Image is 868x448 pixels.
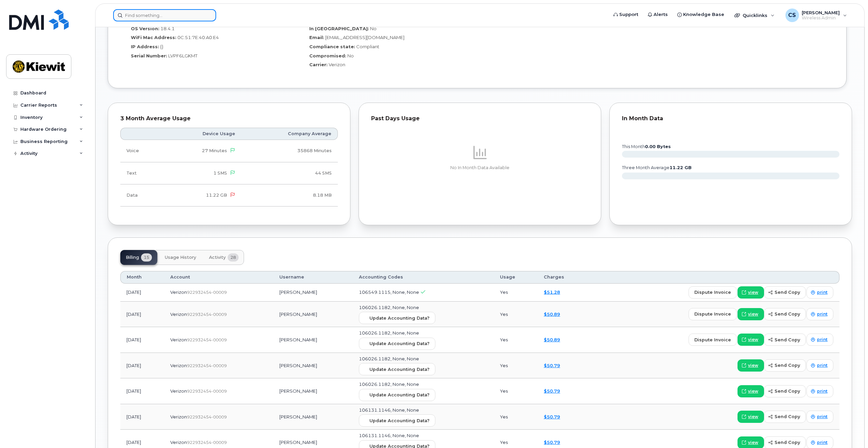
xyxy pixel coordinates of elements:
[164,271,273,283] th: Account
[356,44,379,49] span: Compliant
[241,128,338,140] th: Company Average
[120,284,164,302] td: [DATE]
[544,440,560,445] a: $50.79
[359,363,435,375] button: Update Accounting Data?
[273,271,353,283] th: Username
[689,334,737,346] button: dispute invoice
[609,8,643,21] a: Support
[359,330,419,336] span: 106026.1182, None, None
[160,44,163,49] span: {}
[370,26,377,31] span: No
[775,439,800,446] span: send copy
[206,193,227,198] span: 11.22 GB
[120,184,163,207] td: Data
[748,414,758,420] span: view
[170,440,187,445] span: Verizon
[120,378,164,404] td: [DATE]
[273,378,353,404] td: [PERSON_NAME]
[369,315,430,321] span: Update Accounting Data?
[544,337,560,342] a: $50.89
[694,311,731,317] span: dispute invoice
[120,353,164,379] td: [DATE]
[538,271,590,283] th: Charges
[689,308,737,320] button: dispute invoice
[645,144,671,149] tspan: 0.00 Bytes
[694,289,731,295] span: dispute invoice
[241,162,338,184] td: 44 SMS
[120,115,338,122] div: 3 Month Average Usage
[817,440,828,446] span: print
[371,165,589,171] p: No In Month Data Available
[694,337,731,343] span: dispute invoice
[369,417,430,424] span: Update Accounting Data?
[347,53,354,58] span: No
[202,148,227,153] span: 27 Minutes
[619,11,638,18] span: Support
[544,388,560,394] a: $50.79
[309,53,346,59] label: Compromised:
[670,165,692,170] tspan: 11.22 GB
[165,255,196,260] span: Usage History
[494,378,538,404] td: Yes
[369,340,430,347] span: Update Accounting Data?
[369,392,430,398] span: Update Accounting Data?
[544,289,560,295] a: $51.28
[273,302,353,327] td: [PERSON_NAME]
[329,62,345,67] span: Verizon
[643,8,673,21] a: Alerts
[131,25,159,32] label: OS Version:
[353,271,494,283] th: Accounting Codes
[359,338,435,350] button: Update Accounting Data?
[113,9,216,21] input: Find something...
[359,433,419,438] span: 106131.1146, None, None
[120,404,164,430] td: [DATE]
[369,366,430,373] span: Update Accounting Data?
[494,284,538,302] td: Yes
[273,353,353,379] td: [PERSON_NAME]
[730,8,779,22] div: Quicklinks
[309,34,324,41] label: Email:
[120,302,164,327] td: [DATE]
[544,363,560,368] a: $50.79
[131,53,167,59] label: Serial Number:
[802,15,840,21] span: Wireless Admin
[775,413,800,420] span: send copy
[494,353,538,379] td: Yes
[120,162,163,184] td: Text
[494,327,538,353] td: Yes
[544,414,560,419] a: $50.79
[359,289,419,295] span: 106549.1115, None, None
[241,184,338,207] td: 8.18 MB
[213,171,227,176] span: 1 SMS
[371,115,589,122] div: Past Days Usage
[359,407,419,413] span: 106131.1146, None, None
[187,440,227,445] span: 922932454-00009
[209,255,226,260] span: Activity
[168,53,197,58] span: LVPF6LGKMT
[737,411,764,423] a: view
[683,11,724,18] span: Knowledge Base
[359,381,419,387] span: 106026.1182, None, None
[177,35,219,40] span: 0C:51:7E:40:A0:E4
[131,34,176,41] label: WiFi Mac Address:
[170,311,187,317] span: Verizon
[170,337,187,342] span: Verizon
[273,404,353,430] td: [PERSON_NAME]
[170,388,187,394] span: Verizon
[718,173,863,415] iframe: Messenger
[781,8,852,22] div: Christopher Sajous
[228,253,239,262] span: 28
[622,144,671,149] text: this month
[788,11,796,19] span: CS
[187,337,227,342] span: 922932454-00009
[241,140,338,162] td: 35868 Minutes
[273,284,353,302] td: [PERSON_NAME]
[764,411,806,423] button: send copy
[187,290,227,295] span: 922932454-00009
[802,10,840,15] span: [PERSON_NAME]
[494,271,538,283] th: Usage
[622,115,839,122] div: In Month Data
[622,165,692,170] text: three month average
[544,311,560,317] a: $50.89
[163,128,242,140] th: Device Usage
